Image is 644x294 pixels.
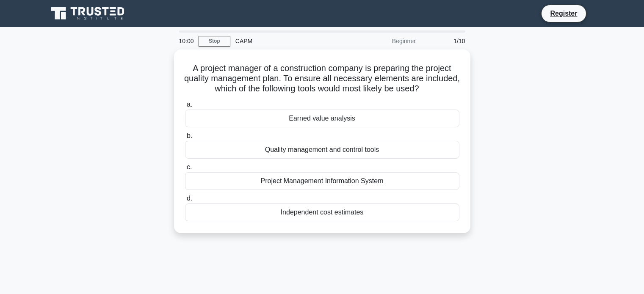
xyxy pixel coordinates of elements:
span: c. [187,163,192,170]
h5: A project manager of a construction company is preparing the project quality management plan. To ... [184,63,460,94]
div: Earned value analysis [185,110,459,127]
a: Register [545,8,582,19]
div: Independent cost estimates [185,203,459,221]
div: 1/10 [421,33,470,49]
div: Quality management and control tools [185,141,459,159]
div: Project Management Information System [185,172,459,190]
div: Beginner [347,33,421,49]
div: CAPM [230,33,347,49]
a: Stop [199,36,230,47]
span: a. [187,101,192,108]
div: 10:00 [174,33,199,49]
span: b. [187,132,192,139]
span: d. [187,195,192,202]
